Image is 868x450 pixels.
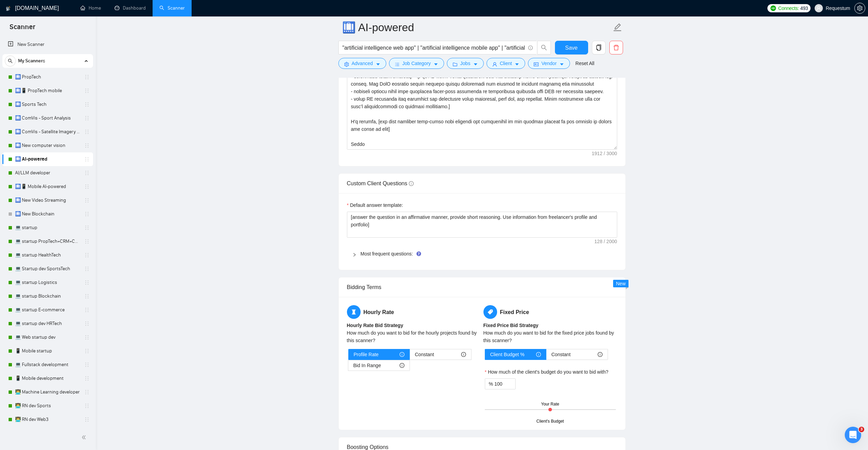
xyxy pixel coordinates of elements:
[84,184,90,189] span: holder
[416,251,422,257] div: Tooltip anchor
[347,246,617,262] div: Most frequent questions:
[84,307,90,313] span: holder
[347,201,403,209] label: Default answer template:
[84,362,90,367] span: holder
[565,43,578,52] span: Save
[816,6,821,11] span: user
[536,418,564,425] div: Client's Budget
[483,323,539,328] b: Fixed Price Bid Strategy
[409,181,414,186] span: info-circle
[84,157,90,162] span: holder
[347,180,414,186] span: Custom Client Questions
[15,399,80,413] a: 👨‍💻 RN dev Sports
[483,305,497,319] span: tag
[84,115,90,121] span: holder
[18,54,45,68] span: My Scanners
[84,129,90,135] span: holder
[541,401,559,408] div: Your Rate
[534,62,539,67] span: idcard
[610,45,623,51] span: delete
[15,98,80,111] a: 🛄 Sports Tech
[347,305,361,319] span: hourglass
[15,303,80,317] a: 💻 startup E-commerce
[483,329,617,344] div: How much do you want to bid for the fixed price jobs found by this scanner?
[354,349,379,360] span: Profile Rate
[494,379,515,389] input: How much of the client's budget do you want to bid with?
[15,413,80,426] a: 👨‍💻 RN dev Web3
[592,41,606,54] button: copy
[84,170,90,176] span: holder
[347,212,617,238] textarea: Default answer template:
[15,70,80,84] a: 🛄 PropTech
[400,352,404,357] span: info-circle
[15,84,80,98] a: 🛄📱 PropTech mobile
[778,4,799,12] span: Connects:
[402,60,431,67] span: Job Category
[15,276,80,289] a: 💻 startup Logistics
[15,248,80,262] a: 💻 startup HealthTech
[854,3,865,14] button: setting
[15,262,80,276] a: 💻 Startup dev SportsTech
[80,5,101,11] a: homeHome
[845,427,861,443] iframe: Intercom live chat
[415,349,434,360] span: Constant
[400,363,404,368] span: info-circle
[487,58,526,69] button: userClientcaret-down
[8,38,88,51] a: New Scanner
[84,239,90,244] span: holder
[433,62,438,67] span: caret-down
[84,389,90,395] span: holder
[84,252,90,258] span: holder
[598,352,603,357] span: info-circle
[84,417,90,422] span: holder
[483,305,617,319] h5: Fixed Price
[84,74,90,80] span: holder
[552,349,571,360] span: Constant
[6,3,11,14] img: logo
[84,403,90,409] span: holder
[541,60,556,67] span: Vendor
[855,5,865,11] span: setting
[84,321,90,326] span: holder
[15,193,80,207] a: 🛄 New Video Streaming
[84,225,90,230] span: holder
[84,376,90,381] span: holder
[15,152,80,166] a: 🛄 AI-powered
[15,330,80,344] a: 💻 Web startup dev
[361,251,413,257] a: Most frequent questions:
[84,211,90,217] span: holder
[15,235,80,248] a: 💻 startup PropTech+CRM+Construction
[609,41,623,54] button: delete
[555,41,588,54] button: Save
[84,198,90,203] span: holder
[84,293,90,299] span: holder
[342,43,525,52] input: Search Freelance Jobs...
[84,266,90,272] span: holder
[485,368,609,376] label: How much of the client's budget do you want to bid with?
[536,352,541,357] span: info-circle
[84,280,90,285] span: holder
[453,62,457,67] span: folder
[537,45,550,51] span: search
[389,58,444,69] button: barsJob Categorycaret-down
[15,372,80,385] a: 📱 Mobile development
[84,348,90,354] span: holder
[473,62,478,67] span: caret-down
[15,358,80,372] a: 💻 Fullstack development
[15,385,80,399] a: 👨‍💻 Machine Learning developer
[84,335,90,340] span: holder
[81,434,88,441] span: double-left
[15,166,80,180] a: AI/LLM developer
[338,58,386,69] button: settingAdvancedcaret-down
[15,139,80,152] a: 🛄 New computer vision
[347,329,481,344] div: How much do you want to bid for the hourly projects found by this scanner?
[352,60,373,67] span: Advanced
[2,38,93,51] li: New Scanner
[5,55,16,66] button: search
[15,289,80,303] a: 💻 startup Blockchain
[84,143,90,148] span: holder
[115,5,146,11] a: dashboardDashboard
[15,317,80,330] a: 💻 startup dev HRTech
[528,46,533,50] span: info-circle
[447,58,484,69] button: folderJobscaret-down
